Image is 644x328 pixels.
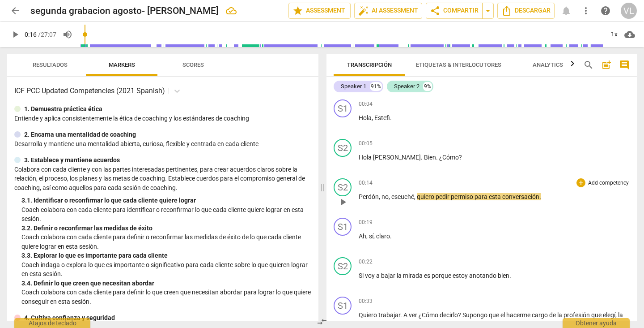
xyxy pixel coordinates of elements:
[489,193,502,200] span: esta
[424,321,430,328] span: el
[539,193,541,200] span: .
[416,321,424,328] span: es
[226,5,237,16] div: All changes saved
[599,58,614,72] button: Add summary
[394,82,419,91] div: Speaker 2
[436,154,439,161] span: .
[21,224,311,233] div: 3. 2. Definir o reconfirmar las medidas de éxito
[334,139,352,157] div: Cambiar un interlocutor
[334,257,352,275] div: Cambiar un interlocutor
[21,251,311,260] div: 3. 3. Explorar lo que es importante para cada cliente
[426,3,483,19] button: Compartir
[543,321,554,328] span: por
[497,3,555,19] button: Descargar
[606,27,623,42] div: 1x
[455,321,458,328] span: ,
[554,321,564,328] span: ahí
[389,193,391,200] span: ,
[498,272,509,279] span: bien
[440,311,458,319] span: decirlo
[424,272,432,279] span: es
[414,193,417,200] span: ,
[366,233,369,240] span: ,
[430,5,479,16] span: Compartir
[14,114,311,123] p: Entiende y aplica consistentemente la ética de coaching y los estándares de coaching
[619,60,630,70] span: comment
[532,311,549,319] span: cargo
[347,61,392,68] span: Transcripción
[365,272,376,279] span: voy
[359,321,377,328] span: nueva
[7,26,23,43] button: Reproducir
[21,288,311,306] p: Coach colabora con cada cliente para definir lo que creen que necesitan abordar para lograr lo qu...
[373,233,376,240] span: ,
[618,311,623,319] span: la
[500,311,506,319] span: el
[354,3,422,19] button: AI Assessment
[359,154,373,161] span: Hola
[33,61,68,68] span: Resultados
[502,193,539,200] span: conversación
[369,233,373,240] span: sí
[430,321,455,328] span: coaching
[458,321,462,328] span: y
[381,193,389,200] span: no
[334,99,352,117] div: Cambiar un interlocutor
[38,31,56,38] span: / 27:07
[24,104,102,114] p: 1. Demuestra práctica ética
[417,193,436,200] span: quiero
[489,311,500,319] span: que
[501,5,551,16] span: Descargar
[603,311,615,319] span: elegí
[583,60,594,70] span: search
[390,233,392,240] span: .
[109,61,135,68] span: Markers
[334,178,352,196] div: Cambiar un interlocutor
[580,5,591,16] span: more_vert
[405,321,416,328] span: que
[373,154,421,161] span: [PERSON_NAME]
[591,311,603,319] span: que
[341,82,366,91] div: Speaker 1
[615,311,618,319] span: ,
[359,140,373,147] span: 00:05
[24,313,115,323] p: 4. Cultiva confianza y seguridad
[379,193,381,200] span: ,
[403,311,409,319] span: A
[621,3,637,19] button: VL
[359,233,366,240] span: Ah
[432,272,453,279] span: porque
[21,279,311,288] div: 3. 4. Definir lo que creen que necesitan abordar
[358,5,418,16] span: AI Assessment
[381,272,397,279] span: bajar
[370,82,382,91] div: 91%
[488,321,495,328] span: lo
[21,205,311,224] p: Coach colabora con cada cliente para identificar o reconfirmar lo que cada cliente quiere lograr ...
[416,61,501,68] span: Etiquetas & Interlocutores
[439,154,459,161] span: ¿Cómo
[25,31,37,38] span: 0:16
[14,318,90,328] div: Atajos de teclado
[378,311,400,319] span: trabajar
[549,311,557,319] span: de
[359,298,373,305] span: 00:33
[391,193,414,200] span: escuché
[458,311,462,319] span: ?
[21,260,311,279] p: Coach indaga o explora lo que es importante o significativo para cada cliente sobre lo que quiere...
[430,5,441,16] span: share
[374,114,390,121] span: Estefi
[359,114,372,121] span: Hola
[288,3,351,19] button: Assessment
[10,29,21,40] span: play_arrow
[517,321,541,328] span: implique
[403,272,424,279] span: mirada
[563,318,630,328] div: Obtener ayuda
[390,114,392,121] span: .
[24,155,120,165] p: 3. Establece y mantiene acuerdos
[581,58,596,72] button: Buscar
[376,272,381,279] span: a
[59,26,76,43] button: Volume
[334,297,352,315] div: Cambiar un interlocutor
[24,130,136,139] p: 2. Encarna una mentalidad de coaching
[359,258,373,266] span: 00:22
